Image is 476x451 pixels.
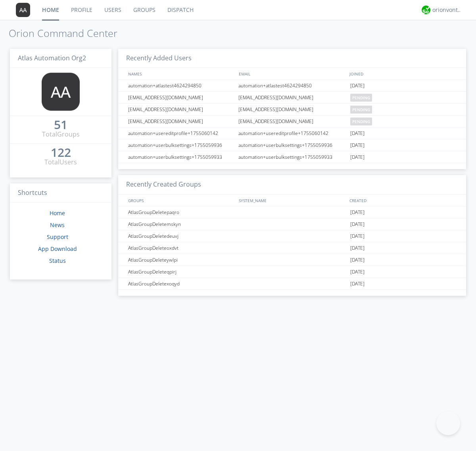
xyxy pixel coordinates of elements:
div: GROUPS [126,195,235,206]
div: automation+userbulksettings+1755059933 [236,151,348,163]
div: AtlasGroupDeletepaqro [126,206,236,218]
h3: Recently Added Users [118,49,466,68]
div: automation+userbulksettings+1755059936 [236,139,348,151]
span: pending [350,106,372,114]
a: automation+userbulksettings+1755059933automation+userbulksettings+1755059933[DATE] [118,151,466,163]
h3: Recently Created Groups [118,175,466,195]
div: AtlasGroupDeletemskyn [126,218,236,230]
span: [DATE] [350,230,365,242]
div: [EMAIL_ADDRESS][DOMAIN_NAME] [236,116,348,127]
a: automation+userbulksettings+1755059936automation+userbulksettings+1755059936[DATE] [118,139,466,151]
a: [EMAIL_ADDRESS][DOMAIN_NAME][EMAIL_ADDRESS][DOMAIN_NAME]pending [118,92,466,104]
div: JOINED [347,68,459,79]
span: [DATE] [350,218,365,230]
div: Total Groups [42,130,80,139]
div: [EMAIL_ADDRESS][DOMAIN_NAME] [126,92,236,103]
a: AtlasGroupDeleteywlpi[DATE] [118,254,466,266]
a: AtlasGroupDeletemskyn[DATE] [118,218,466,230]
div: Total Users [44,158,77,167]
div: SYSTEM_NAME [237,195,347,206]
span: [DATE] [350,266,365,278]
a: AtlasGroupDeletedeuvj[DATE] [118,230,466,242]
div: [EMAIL_ADDRESS][DOMAIN_NAME] [236,92,348,103]
div: AtlasGroupDeletedeuvj [126,230,236,242]
a: AtlasGroupDeleteoxdvt[DATE] [118,242,466,254]
h3: Shortcuts [10,183,111,203]
a: Status [49,257,66,264]
div: automation+usereditprofile+1755060142 [126,127,236,139]
span: [DATE] [350,278,365,290]
iframe: Toggle Customer Support [436,411,460,435]
a: [EMAIL_ADDRESS][DOMAIN_NAME][EMAIL_ADDRESS][DOMAIN_NAME]pending [118,104,466,116]
div: automation+atlastest4624294850 [126,80,236,91]
span: pending [350,118,372,125]
div: automation+userbulksettings+1755059933 [126,151,236,163]
div: AtlasGroupDeleteywlpi [126,254,236,266]
span: Atlas Automation Org2 [18,54,86,62]
a: AtlasGroupDeletexoqyd[DATE] [118,278,466,290]
div: NAMES [126,68,235,79]
a: Support [47,233,68,241]
span: [DATE] [350,80,365,92]
a: 51 [54,121,67,130]
div: [EMAIL_ADDRESS][DOMAIN_NAME] [126,104,236,115]
img: 373638.png [16,3,30,17]
span: [DATE] [350,254,365,266]
div: EMAIL [237,68,347,79]
a: AtlasGroupDeletepaqro[DATE] [118,206,466,218]
a: 122 [51,148,71,158]
div: AtlasGroupDeleteoxdvt [126,242,236,254]
div: CREATED [347,195,459,206]
div: automation+userbulksettings+1755059936 [126,139,236,151]
div: [EMAIL_ADDRESS][DOMAIN_NAME] [126,116,236,127]
div: 51 [54,121,67,129]
div: AtlasGroupDeletexoqyd [126,278,236,289]
div: orionvontas+atlas+automation+org2 [432,6,462,14]
a: News [50,221,65,229]
img: 373638.png [42,73,80,111]
div: 122 [51,148,71,156]
div: [EMAIL_ADDRESS][DOMAIN_NAME] [236,104,348,115]
a: AtlasGroupDeleteqpirj[DATE] [118,266,466,278]
div: automation+atlastest4624294850 [236,80,348,91]
a: automation+usereditprofile+1755060142automation+usereditprofile+1755060142[DATE] [118,127,466,139]
div: automation+usereditprofile+1755060142 [236,127,348,139]
a: App Download [38,245,77,252]
a: [EMAIL_ADDRESS][DOMAIN_NAME][EMAIL_ADDRESS][DOMAIN_NAME]pending [118,116,466,127]
span: [DATE] [350,206,365,218]
a: Home [50,209,65,217]
div: AtlasGroupDeleteqpirj [126,266,236,278]
span: [DATE] [350,242,365,254]
span: [DATE] [350,151,365,163]
span: [DATE] [350,127,365,139]
img: 29d36aed6fa347d5a1537e7736e6aa13 [422,6,430,14]
span: pending [350,94,372,102]
a: automation+atlastest4624294850automation+atlastest4624294850[DATE] [118,80,466,92]
span: [DATE] [350,139,365,151]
